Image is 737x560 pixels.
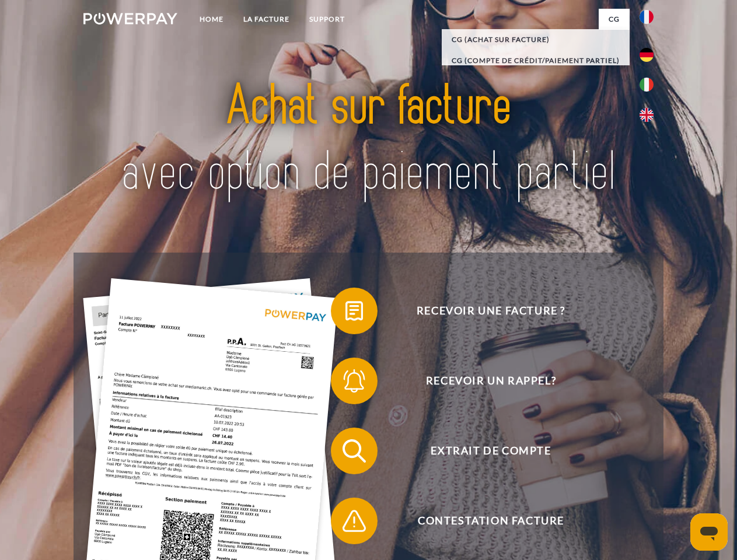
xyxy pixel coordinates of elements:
[340,366,369,395] img: qb_bell.svg
[331,288,634,334] button: Recevoir une facture ?
[190,9,233,30] a: Home
[331,358,634,404] button: Recevoir un rappel?
[348,358,634,404] span: Recevoir un rappel?
[340,506,369,535] img: qb_warning.svg
[348,288,634,334] span: Recevoir une facture ?
[640,78,654,92] img: it
[331,428,634,474] button: Extrait de compte
[83,13,177,24] img: logo-powerpay-white.svg
[348,428,634,474] span: Extrait de compte
[233,9,299,30] a: LA FACTURE
[640,108,654,122] img: en
[640,10,654,24] img: fr
[442,50,630,71] a: CG (Compte de crédit/paiement partiel)
[442,29,630,50] a: CG (achat sur facture)
[111,56,626,223] img: title-powerpay_fr.svg
[599,9,630,30] a: CG
[299,9,355,30] a: Support
[348,498,634,544] span: Contestation Facture
[340,436,369,466] img: qb_search.svg
[690,513,728,551] iframe: Bouton de lancement de la fenêtre de messagerie
[331,498,634,544] button: Contestation Facture
[640,48,654,62] img: de
[340,296,369,325] img: qb_bill.svg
